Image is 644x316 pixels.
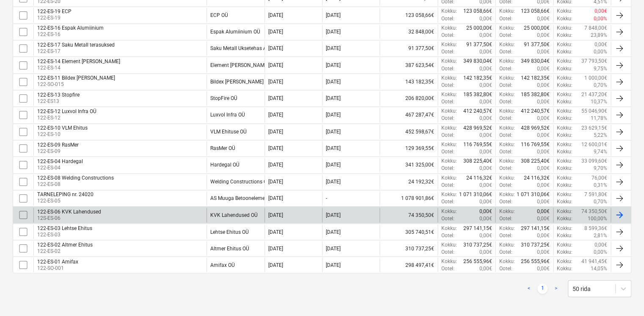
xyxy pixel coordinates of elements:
div: 467 287,47€ [380,108,437,122]
p: 122-ES-04 [37,164,83,172]
div: [DATE] [326,212,341,218]
div: 122-ES-04 Hardegal [37,158,83,164]
div: [DATE] [326,12,341,18]
p: Kokku : [557,191,572,198]
div: 129 369,55€ [380,141,437,155]
p: 0,00€ [479,115,492,122]
p: Kokku : [441,258,457,265]
p: Kokku : [441,225,457,232]
p: Kokku : [557,58,572,65]
p: Ootel : [441,198,454,205]
div: 122-ES-03 Lehtse Ehitus [37,225,92,231]
p: Kokku : [557,48,572,55]
div: 122-ES-08 Welding Constructions [37,175,114,181]
p: 0,31% [594,182,607,189]
p: Kokku : [499,91,515,98]
p: Kokku : [499,25,515,32]
p: Kokku : [557,148,572,155]
p: 0,00€ [479,182,492,189]
a: Previous page [524,283,534,294]
p: 0,00€ [537,48,550,55]
p: Kokku : [557,82,572,89]
div: Bildex Grupp OÜ [210,79,272,85]
p: Kokku : [557,198,572,205]
div: 387 623,54€ [380,58,437,72]
p: 122-ES13 [37,98,80,105]
p: 0,00€ [479,165,492,172]
p: 9,74% [594,148,607,155]
div: 298 497,41€ [380,258,437,272]
p: Kokku : [557,248,572,255]
div: RasMer OÜ [210,145,235,151]
div: [DATE] [268,62,283,68]
p: Kokku : [441,58,457,65]
p: 0,00€ [537,208,550,215]
div: Saku Metall Uksetehas AS [210,45,270,51]
p: 297 141,15€ [463,225,492,232]
div: 123 058,66€ [380,8,437,22]
p: 308 225,40€ [521,158,550,165]
div: 122-ES-12 Luxvol Infra OÜ [37,108,96,114]
p: Kokku : [557,241,572,248]
div: 122-ES-11 Bildex [PERSON_NAME] [37,75,115,81]
div: 1 078 901,86€ [380,191,437,205]
p: 0,00€ [537,232,550,239]
div: 206 820,00€ [380,91,437,105]
p: Kokku : [499,258,515,265]
p: 21 437,20€ [581,91,607,98]
div: [DATE] [326,79,341,85]
p: 91 377,50€ [524,41,550,48]
p: 0,00€ [479,65,492,72]
div: Espak Alumiinium OÜ [210,29,260,35]
p: 0,00€ [594,241,607,248]
p: 2,81% [594,232,607,239]
p: 7 848,00€ [584,25,607,32]
div: 122-ES-14 Element [PERSON_NAME] [37,58,120,64]
p: 122-ES-03 [37,231,92,238]
p: 310 737,25€ [521,241,550,248]
p: Ootel : [441,215,454,222]
p: 122-ES-12 [37,114,96,122]
p: Kokku : [557,175,572,182]
p: Ootel : [441,165,454,172]
div: [DATE] [268,195,283,201]
p: Ootel : [441,98,454,105]
p: Kokku : [499,125,515,132]
div: [DATE] [268,45,283,51]
div: VLM Ehituse OÜ [210,129,247,135]
p: Kokku : [441,208,457,215]
div: [DATE] [268,129,283,135]
div: [DATE] [268,245,283,251]
div: [DATE] [326,245,341,251]
div: [DATE] [326,262,341,268]
p: Kokku : [557,75,572,82]
p: 0,00€ [479,132,492,139]
p: 123 058,66€ [521,8,550,15]
div: TARNELEPING nr. 24020 [37,191,94,197]
p: 7 591,80€ [584,191,607,198]
p: 256 555,96€ [521,258,550,265]
p: 9,75% [594,65,607,72]
p: Kokku : [499,191,515,198]
p: Kokku : [441,158,457,165]
p: Ootel : [441,132,454,139]
p: 185 382,80€ [521,91,550,98]
p: Kokku : [557,25,572,32]
p: Kokku : [499,41,515,48]
p: 10,37% [591,98,607,105]
iframe: Chat Widget [602,275,644,316]
p: 0,00€ [537,165,550,172]
p: Kokku : [441,125,457,132]
div: [DATE] [326,229,341,235]
p: 25 000,00€ [524,25,550,32]
p: Ootel : [499,182,512,189]
p: Ootel : [499,248,512,255]
p: Ootel : [499,48,512,55]
div: [DATE] [268,95,283,101]
p: 122-ES-02 [37,247,93,255]
div: 305 740,51€ [380,225,437,239]
p: Kokku : [557,225,572,232]
div: 143 182,35€ [380,75,437,89]
p: Ootel : [499,32,512,39]
p: 14,05% [591,265,607,272]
